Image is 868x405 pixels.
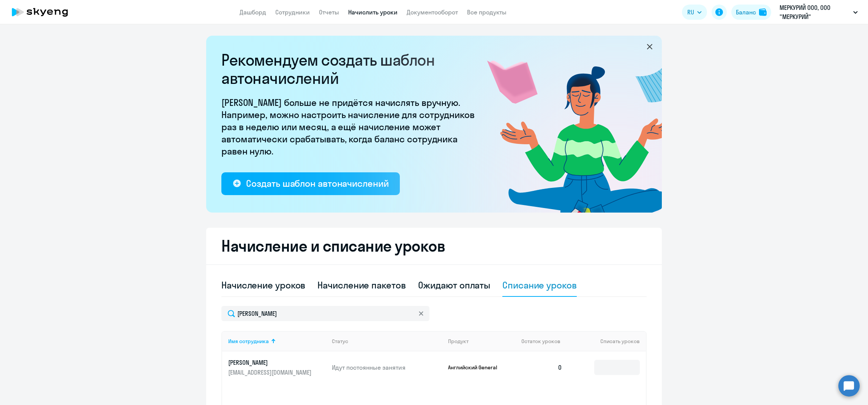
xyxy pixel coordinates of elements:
[228,338,326,345] div: Имя сотрудника
[759,8,767,16] img: balance
[221,172,400,195] button: Создать шаблон автоначислений
[776,3,862,21] button: МЕРКУРИЙ ООО, ООО "МЕРКУРИЙ"
[221,96,480,157] p: [PERSON_NAME] больше не придётся начислять вручную. Например, можно настроить начисление для сотр...
[319,8,339,16] a: Отчеты
[448,338,516,345] div: Продукт
[221,279,305,291] div: Начисление уроков
[228,358,313,367] p: [PERSON_NAME]
[240,8,266,16] a: Дашборд
[515,351,568,383] td: 0
[332,363,442,372] p: Идут постоянные занятия
[228,358,326,377] a: [PERSON_NAME][EMAIL_ADDRESS][DOMAIN_NAME]
[448,338,469,345] div: Продукт
[736,8,756,17] div: Баланс
[275,8,310,16] a: Сотрудники
[568,331,646,351] th: Списать уроков
[332,338,442,345] div: Статус
[682,5,707,20] button: RU
[317,279,406,291] div: Начисление пакетов
[502,279,577,291] div: Списание уроков
[687,8,694,17] span: RU
[780,3,850,21] p: МЕРКУРИЙ ООО, ООО "МЕРКУРИЙ"
[246,177,388,189] div: Создать шаблон автоначислений
[448,364,505,371] p: Английский General
[228,338,269,345] div: Имя сотрудника
[521,338,560,345] span: Остаток уроков
[228,368,313,377] p: [EMAIL_ADDRESS][DOMAIN_NAME]
[221,237,647,255] h2: Начисление и списание уроков
[467,8,507,16] a: Все продукты
[731,5,771,20] button: Балансbalance
[348,8,398,16] a: Начислить уроки
[221,51,480,87] h2: Рекомендуем создать шаблон автоначислений
[332,338,348,345] div: Статус
[221,306,429,321] input: Поиск по имени, email, продукту или статусу
[418,279,491,291] div: Ожидают оплаты
[521,338,568,345] div: Остаток уроков
[407,8,458,16] a: Документооборот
